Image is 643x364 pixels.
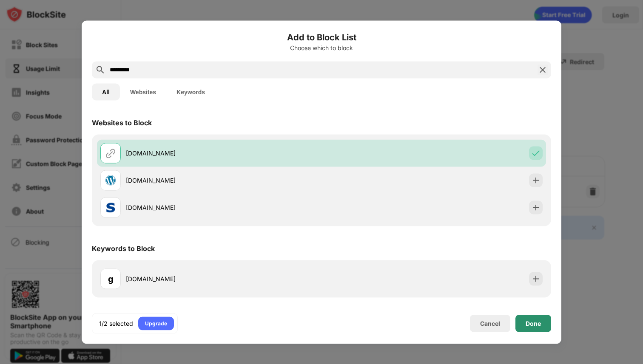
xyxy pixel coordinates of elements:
[126,149,321,158] div: [DOMAIN_NAME]
[105,202,116,212] img: favicons
[145,319,167,327] div: Upgrade
[105,148,116,158] img: url.svg
[92,118,152,127] div: Websites to Block
[92,31,551,43] h6: Add to Block List
[480,320,500,327] div: Cancel
[526,320,541,327] div: Done
[126,274,321,283] div: [DOMAIN_NAME]
[92,244,155,252] div: Keywords to Block
[95,65,105,75] img: search.svg
[126,203,321,212] div: [DOMAIN_NAME]
[92,83,120,100] button: All
[92,44,551,51] div: Choose which to block
[105,175,116,185] img: favicons
[166,83,215,100] button: Keywords
[99,319,133,327] div: 1/2 selected
[538,65,548,75] img: search-close
[120,83,166,100] button: Websites
[126,176,321,185] div: [DOMAIN_NAME]
[108,272,114,285] div: g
